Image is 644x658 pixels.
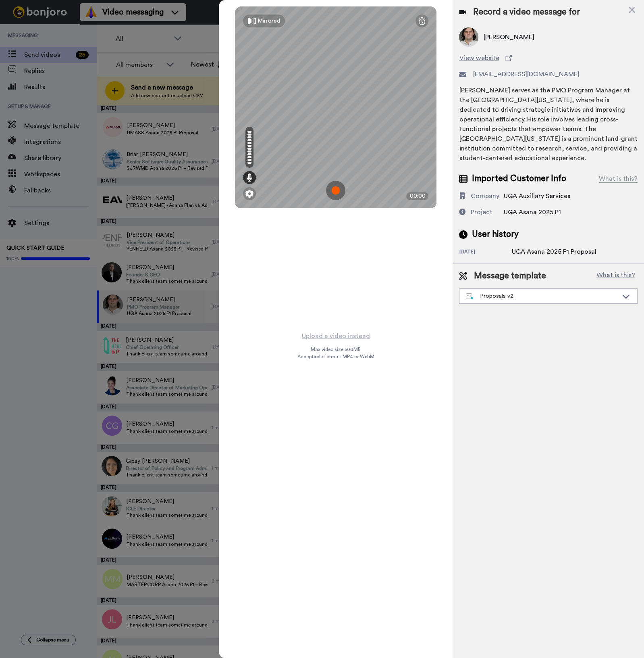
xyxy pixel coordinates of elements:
img: nextgen-template.svg [466,293,474,300]
span: [EMAIL_ADDRESS][DOMAIN_NAME] [473,69,579,79]
div: [DATE] [459,249,511,257]
button: What is this? [594,270,638,282]
span: Max video size: 500 MB [311,346,361,353]
div: Project [470,207,492,217]
span: UGA Asana 2025 P1 [504,209,561,215]
span: UGA Auxiliary Services [504,193,570,199]
span: Message template [474,270,546,282]
button: Upload a video instead [299,331,372,341]
div: What is this? [599,174,638,184]
div: Proposals v2 [466,292,618,300]
img: ic_gear.svg [245,190,253,198]
span: View website [459,53,499,63]
div: Company [470,191,499,201]
div: 00:00 [406,192,428,200]
div: UGA Asana 2025 P1 Proposal [511,247,596,257]
a: View website [459,53,638,63]
span: User history [472,228,518,240]
div: [PERSON_NAME] serves as the PMO Program Manager at the [GEOGRAPHIC_DATA][US_STATE], where he is d... [459,86,638,163]
span: Acceptable format: MP4 or WebM [297,353,374,360]
span: Imported Customer Info [472,173,566,185]
img: ic_record_start.svg [326,181,345,200]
